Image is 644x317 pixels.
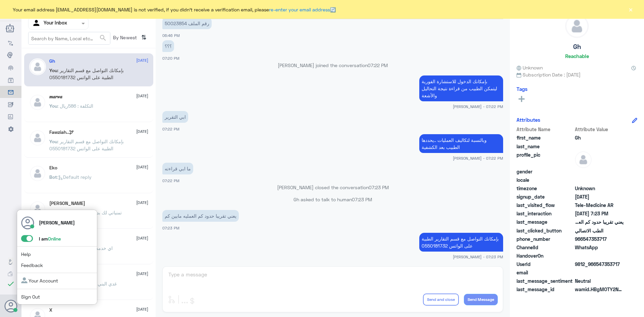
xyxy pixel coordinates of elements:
[49,67,124,80] span: : بإمكانك التواصل مع قسم التقارير الطبية على الواتس 0550181732
[136,93,148,99] span: [DATE]
[29,32,110,44] input: Search by Name, Local etc…
[517,117,540,123] h6: Attributes
[627,6,634,13] button: ×
[162,40,174,52] p: 18/9/2025, 7:20 PM
[162,178,179,183] span: 07:22 PM
[29,129,46,146] img: defaultAdmin.png
[99,34,107,42] span: search
[517,64,543,71] span: Unknown
[517,261,574,268] span: UserId
[464,294,498,305] button: Send Message
[419,233,503,252] p: 18/9/2025, 7:23 PM
[136,235,148,241] span: [DATE]
[13,6,336,13] span: Your email address [EMAIL_ADDRESS][DOMAIN_NAME] is not verified, if you didn't receive a verifica...
[29,165,46,182] img: defaultAdmin.png
[517,244,574,251] span: ChannelId
[575,277,624,284] span: 0
[517,286,574,293] span: last_message_id
[29,94,46,111] img: defaultAdmin.png
[575,202,624,209] span: Tele-Medicine AR
[517,252,574,259] span: HandoverOn
[162,17,212,29] p: 18/9/2025, 6:46 PM
[162,111,188,123] p: 18/9/2025, 7:22 PM
[162,33,180,38] span: 06:46 PM
[49,165,57,171] h5: Eko
[162,62,503,69] p: [PERSON_NAME] joined the conversation
[136,306,148,312] span: [DATE]
[352,197,372,202] span: 07:23 PM
[566,15,588,38] img: defaultAdmin.png
[110,32,139,45] span: By Newest
[136,164,148,170] span: [DATE]
[575,269,624,276] span: null
[162,210,239,222] p: 18/9/2025, 7:23 PM
[517,277,574,284] span: last_message_sentiment
[49,174,57,180] span: Bot
[573,43,581,51] h5: Gh
[517,210,574,217] span: last_interaction
[49,94,62,100] h5: 𝒎𝒂𝒓𝒘𝒂
[453,254,503,260] span: [PERSON_NAME] - 07:23 PM
[369,184,389,190] span: 07:23 PM
[575,286,624,293] span: wamid.HBgMOTY2NTQ3MzUzNzE3FQIAEhgUM0FFQ0RFNzg5QzdGRTg4Q0UyREYA
[517,235,574,243] span: phone_number
[517,143,574,150] span: last_name
[39,219,75,226] p: [PERSON_NAME]
[48,236,61,242] span: Online
[141,32,147,43] i: ⇅
[21,262,43,268] a: Feedback
[419,134,503,153] p: 18/9/2025, 7:22 PM
[49,129,74,135] h5: Fawziah..🕊
[575,252,624,259] span: null
[21,251,31,257] a: Help
[29,58,46,75] img: defaultAdmin.png
[136,200,148,206] span: [DATE]
[49,201,85,206] h5: Mohammed ALRASHED
[517,126,574,133] span: Attribute Name
[575,227,624,234] span: الطب الاتصالي
[575,210,624,217] span: 2025-09-18T16:23:04.438Z
[99,33,107,44] button: search
[368,62,388,68] span: 07:22 PM
[575,261,624,268] span: 9812_966547353717
[575,244,624,251] span: 2
[453,104,503,109] span: [PERSON_NAME] - 07:22 PM
[575,168,624,175] span: null
[517,218,574,225] span: last_message
[517,134,574,141] span: first_name
[7,280,15,288] i: check
[49,58,55,64] h5: Gh
[21,294,40,300] a: Sign Out
[21,278,58,283] a: Your Account
[575,151,592,168] img: defaultAdmin.png
[49,139,57,144] span: You
[575,134,624,141] span: Gh
[517,86,528,92] h6: Tags
[517,202,574,209] span: last_visited_flow
[136,57,148,63] span: [DATE]
[575,193,624,200] span: 2025-09-18T14:54:39.606Z
[162,196,503,203] p: Gh asked to talk to human
[162,226,179,230] span: 07:23 PM
[575,218,624,225] span: يعني تقريبا حدود كم العمليه مابين كم
[136,271,148,277] span: [DATE]
[517,269,574,276] span: email
[57,103,93,109] span: : التكلفة : 586ريال
[162,56,179,60] span: 07:20 PM
[49,307,52,313] h5: X
[49,67,57,73] span: You
[39,236,61,242] span: I am
[517,193,574,200] span: signup_date
[517,227,574,234] span: last_clicked_button
[29,201,46,217] img: defaultAdmin.png
[162,184,503,191] p: [PERSON_NAME] closed the conversation
[517,151,574,167] span: profile_pic
[162,127,179,131] span: 07:22 PM
[517,185,574,192] span: timezone
[49,139,124,151] span: : بإمكانك التواصل مع قسم التقارير الطبية على الواتس 0550181732
[162,163,193,174] p: 18/9/2025, 7:22 PM
[453,155,503,161] span: [PERSON_NAME] - 07:22 PM
[419,75,503,101] p: 18/9/2025, 7:22 PM
[136,128,148,135] span: [DATE]
[517,176,574,183] span: locale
